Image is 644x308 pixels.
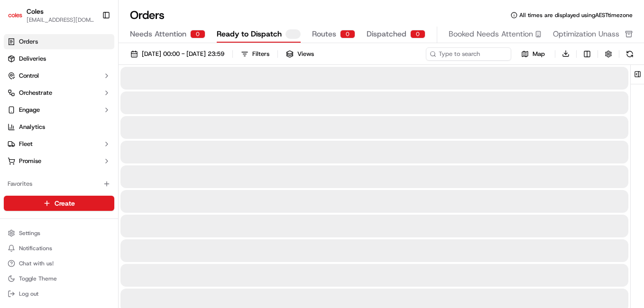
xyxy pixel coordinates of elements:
button: Map [515,48,551,60]
button: Views [282,47,318,61]
span: Map [533,50,545,58]
button: Orchestrate [4,85,114,100]
div: Filters [252,50,269,58]
button: Settings [4,226,114,240]
a: Deliveries [4,51,114,66]
span: Deliveries [19,54,46,63]
span: Log out [19,290,38,298]
span: Promise [19,157,41,165]
span: Control [19,72,39,80]
button: Fleet [4,136,114,152]
button: [DATE] 00:00 - [DATE] 23:59 [126,47,229,61]
span: Booked Needs Attention [449,28,533,40]
span: Ready to Dispatch [217,28,282,40]
button: [EMAIL_ADDRESS][DOMAIN_NAME] [27,16,94,24]
button: Toggle Theme [4,272,114,285]
div: 0 [190,30,205,38]
span: All times are displayed using AEST timezone [519,11,633,19]
span: Toggle Theme [19,275,57,282]
button: Engage [4,102,114,118]
span: Fleet [19,140,33,148]
button: Filters [237,47,274,61]
span: Chat with us! [19,260,54,267]
span: Create [55,199,75,208]
span: Dispatched [367,28,406,40]
h1: Orders [130,8,165,23]
button: Chat with us! [4,257,114,270]
span: Analytics [19,123,45,131]
span: Orchestrate [19,89,52,97]
span: Engage [19,106,40,114]
img: Coles [8,8,23,23]
span: [DATE] 00:00 - [DATE] 23:59 [142,50,224,58]
button: Promise [4,154,114,169]
a: Orders [4,34,114,49]
button: Log out [4,287,114,300]
button: Coles [27,7,44,16]
a: Analytics [4,119,114,135]
button: Notifications [4,242,114,255]
span: Needs Attention [130,28,186,40]
span: Views [297,50,314,58]
span: Orders [19,37,38,46]
button: Control [4,68,114,83]
button: ColesColes[EMAIL_ADDRESS][DOMAIN_NAME] [4,4,98,27]
span: Routes [312,28,336,40]
span: Notifications [19,245,52,252]
input: Type to search [426,47,511,61]
span: Settings [19,229,40,237]
div: 0 [340,30,355,38]
div: 0 [410,30,425,38]
button: Refresh [623,47,636,61]
button: Create [4,196,114,211]
div: Favorites [4,176,114,191]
